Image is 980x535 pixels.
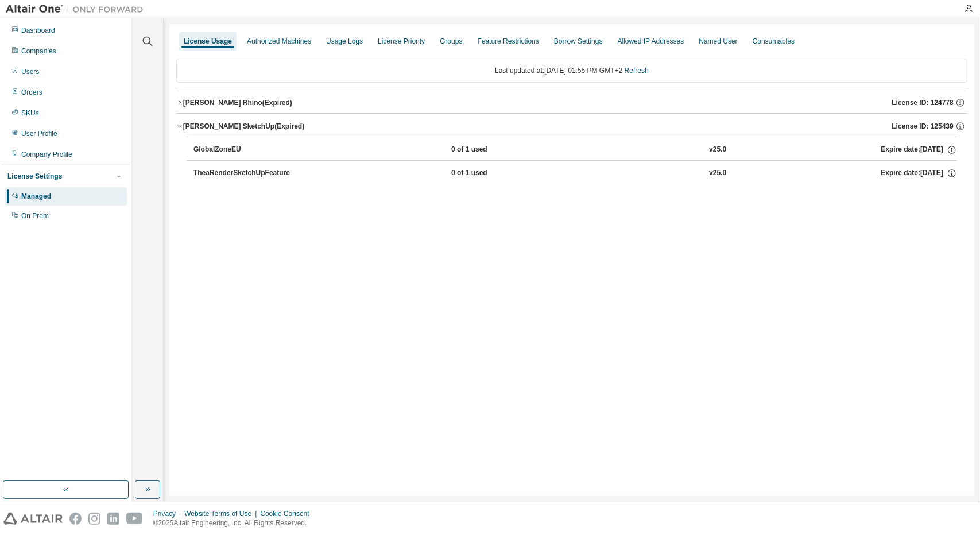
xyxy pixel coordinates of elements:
div: v25.0 [709,145,726,155]
span: License ID: 125439 [892,122,954,131]
div: [PERSON_NAME] SketchUp (Expired) [183,122,304,131]
img: instagram.svg [88,513,100,525]
div: Company Profile [21,150,72,159]
div: 0 of 1 used [451,145,555,155]
div: Named User [699,37,737,46]
div: Expire date: [DATE] [881,145,957,155]
div: [PERSON_NAME] Rhino (Expired) [183,98,292,107]
div: Privacy [153,509,184,518]
div: Dashboard [21,26,55,35]
button: TheaRenderSketchUpFeature0 of 1 usedv25.0Expire date:[DATE] [193,161,957,186]
div: License Settings [7,172,62,181]
div: Users [21,67,39,76]
img: linkedin.svg [107,513,119,525]
img: facebook.svg [69,513,82,525]
div: Usage Logs [326,37,363,46]
div: Borrow Settings [554,37,603,46]
div: Allowed IP Addresses [618,37,684,46]
img: youtube.svg [126,513,143,525]
div: User Profile [21,129,57,138]
img: Altair One [6,3,149,15]
div: Orders [21,88,42,97]
div: Consumables [753,37,795,46]
button: GlobalZoneEU0 of 1 usedv25.0Expire date:[DATE] [193,137,957,162]
span: License ID: 124778 [892,98,954,107]
div: On Prem [21,211,49,220]
div: TheaRenderSketchUpFeature [193,168,297,179]
div: License Usage [184,37,232,46]
button: [PERSON_NAME] SketchUp(Expired)License ID: 125439 [176,114,967,139]
img: altair_logo.svg [3,513,63,525]
p: © 2025 Altair Engineering, Inc. All Rights Reserved. [153,518,316,528]
a: Refresh [625,67,649,75]
div: Last updated at: [DATE] 01:55 PM GMT+2 [176,59,967,83]
div: 0 of 1 used [451,168,555,179]
div: Companies [21,46,56,56]
div: Managed [21,192,51,201]
div: v25.0 [709,168,726,179]
div: Expire date: [DATE] [881,168,957,179]
button: [PERSON_NAME] Rhino(Expired)License ID: 124778 [176,90,967,115]
div: Groups [440,37,462,46]
div: Feature Restrictions [478,37,539,46]
div: GlobalZoneEU [193,145,297,155]
div: Authorized Machines [247,37,311,46]
div: Website Terms of Use [184,509,260,518]
div: License Priority [378,37,425,46]
div: Cookie Consent [260,509,316,518]
div: SKUs [21,108,39,118]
